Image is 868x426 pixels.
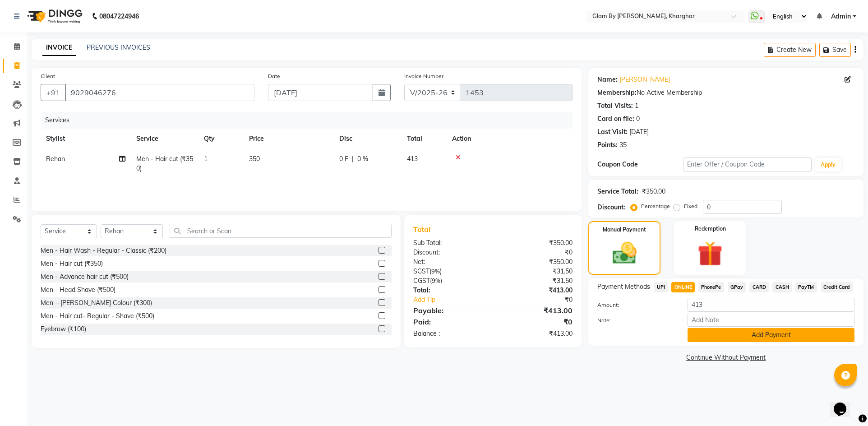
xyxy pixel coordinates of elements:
[597,160,683,169] div: Coupon Code
[605,239,644,267] img: _cash.svg
[268,72,280,80] label: Date
[688,328,854,342] button: Add Payment
[636,114,640,124] div: 0
[432,277,440,284] span: 9%
[597,140,618,150] div: Points:
[339,154,348,164] span: 0 F
[136,155,193,172] span: Men - Hair cut (₹350)
[493,329,580,338] div: ₹413.00
[493,238,580,248] div: ₹350.00
[635,101,638,111] div: 1
[591,316,681,324] label: Note:
[597,282,650,292] span: Payment Methods
[406,276,493,286] div: ( )
[23,4,85,29] img: logo
[597,127,628,137] div: Last Visit:
[41,84,66,101] button: +91
[749,282,769,292] span: CARD
[629,127,649,137] div: [DATE]
[619,140,627,150] div: 35
[597,88,637,97] div: Membership:
[404,72,443,80] label: Invoice Number
[334,129,402,149] th: Disc
[597,203,625,212] div: Discount:
[493,276,580,286] div: ₹31.50
[431,268,440,275] span: 9%
[406,267,493,276] div: ( )
[41,246,166,255] div: Men - Hair Wash - Regular - Classic (₹200)
[406,329,493,338] div: Balance :
[406,257,493,267] div: Net:
[41,298,152,308] div: Men --[PERSON_NAME] Colour (₹300)
[99,4,139,29] b: 08047224946
[41,272,129,282] div: Men - Advance hair cut (₹500)
[830,390,859,417] iframe: chat widget
[406,286,493,295] div: Total:
[493,286,580,295] div: ₹413.00
[819,43,851,57] button: Save
[352,154,354,164] span: |
[493,267,580,276] div: ₹31.50
[493,257,580,267] div: ₹350.00
[41,285,115,295] div: Men - Head Shave (₹500)
[641,202,670,210] label: Percentage
[698,282,724,292] span: PhonePe
[688,298,854,312] input: Amount
[603,226,646,234] label: Manual Payment
[131,129,199,149] th: Service
[493,305,580,316] div: ₹413.00
[407,155,418,163] span: 413
[41,311,154,321] div: Men - Hair cut- Regular - Shave (₹500)
[199,129,244,149] th: Qty
[406,316,493,327] div: Paid:
[597,114,634,124] div: Card on file:
[728,282,746,292] span: GPay
[413,225,434,234] span: Total
[493,248,580,257] div: ₹0
[597,187,638,196] div: Service Total:
[597,75,618,84] div: Name:
[695,225,726,233] label: Redemption
[815,158,841,171] button: Apply
[87,43,150,51] a: PREVIOUS INVOICES
[65,84,254,101] input: Search by Name/Mobile/Email/Code
[590,353,862,362] a: Continue Without Payment
[642,187,665,196] div: ₹350.00
[406,295,508,305] a: Add Tip
[447,129,573,149] th: Action
[831,12,851,21] span: Admin
[402,129,447,149] th: Total
[597,88,854,97] div: No Active Membership
[249,155,260,163] span: 350
[413,267,429,275] span: SGST
[406,305,493,316] div: Payable:
[406,238,493,248] div: Sub Total:
[41,72,55,80] label: Client
[406,248,493,257] div: Discount:
[41,324,86,334] div: Eyebrow (₹100)
[684,202,697,210] label: Fixed
[772,282,792,292] span: CASH
[493,316,580,327] div: ₹0
[204,155,208,163] span: 1
[46,155,65,163] span: Rehan
[688,313,854,327] input: Add Note
[244,129,334,149] th: Price
[170,224,392,238] input: Search or Scan
[42,112,579,129] div: Services
[591,301,681,309] label: Amount:
[41,259,103,269] div: Men - Hair cut (₹350)
[508,295,580,305] div: ₹0
[683,157,812,171] input: Enter Offer / Coupon Code
[41,129,131,149] th: Stylist
[654,282,668,292] span: UPI
[690,238,730,269] img: _gift.svg
[357,154,368,164] span: 0 %
[795,282,817,292] span: PayTM
[764,43,816,57] button: Create New
[597,101,633,111] div: Total Visits:
[413,277,430,285] span: CGST
[821,282,853,292] span: Credit Card
[619,75,670,84] a: [PERSON_NAME]
[42,40,76,56] a: INVOICE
